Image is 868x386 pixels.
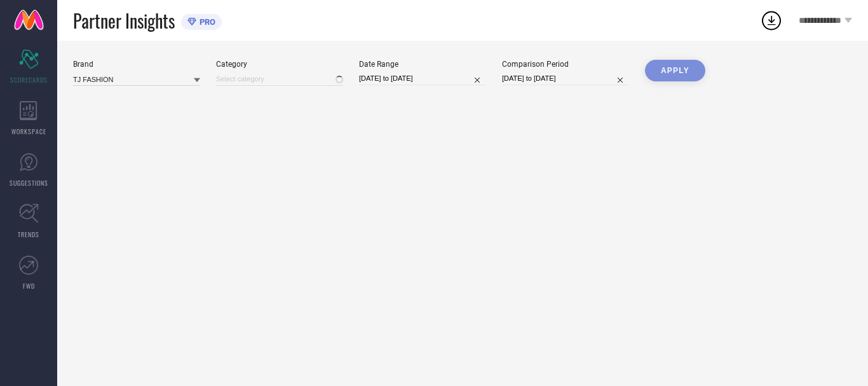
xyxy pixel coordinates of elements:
[18,230,39,239] span: TRENDS
[196,17,215,27] span: PRO
[73,8,175,34] span: Partner Insights
[10,75,48,85] span: SCORECARDS
[10,178,48,188] span: SUGGESTIONS
[11,127,46,136] span: WORKSPACE
[23,281,35,291] span: FWD
[760,9,783,32] div: Open download list
[359,72,486,85] input: Select date range
[359,60,486,69] div: Date Range
[502,60,629,69] div: Comparison Period
[502,72,629,85] input: Select comparison period
[216,60,343,69] div: Category
[73,60,200,69] div: Brand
